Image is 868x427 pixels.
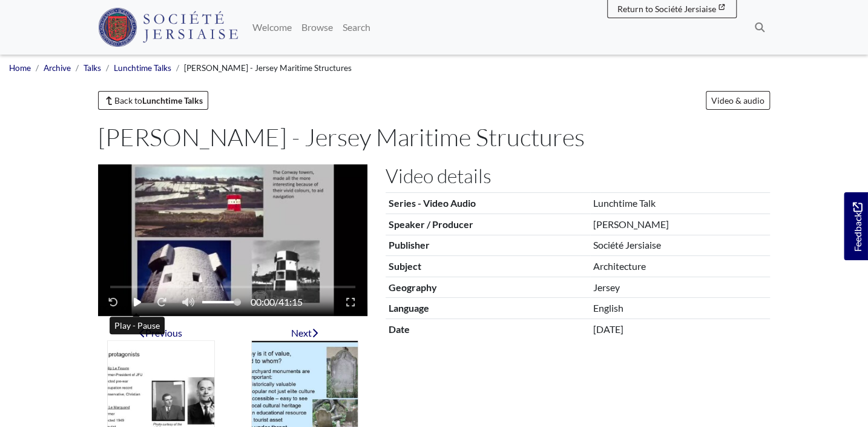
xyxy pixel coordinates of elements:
th: Subject [386,256,590,277]
td: Société Jersiaise [590,235,770,256]
a: Talks [84,63,101,73]
th: Date [386,318,590,339]
span: Feedback [850,202,864,251]
span: Volume [202,297,241,307]
th: Geography [386,277,590,298]
th: Speaker / Producer [386,213,590,235]
button: Play - Pause [126,291,149,314]
a: Home [9,63,31,73]
button: Fast-forward 10 seconds [149,291,174,314]
button: Enter Fullscreen - Exit Fullscreen [338,291,363,314]
td: Architecture [590,256,770,277]
a: Browse [297,15,338,39]
a: Lunchtime Talks [114,63,171,73]
span: [PERSON_NAME] - Jersey Maritime Structures [184,63,352,73]
a: Video & audio [706,91,770,110]
span: 41:15 [278,296,303,308]
strong: Lunchtime Talks [142,95,203,106]
span: / [251,295,303,309]
td: Jersey [590,277,770,298]
h2: Video details [386,164,770,187]
td: Lunchtime Talk [590,193,770,214]
td: English [590,298,770,319]
td: [DATE] [590,318,770,339]
th: Publisher [386,235,590,256]
th: Series - Video Audio [386,193,590,214]
div: Play - Pause [110,317,165,334]
a: Back toLunchtime Talks [98,91,208,110]
a: Search [338,15,375,39]
th: Language [386,298,590,319]
div: Next [251,326,359,340]
figure: Video player [98,164,367,316]
a: Would you like to provide feedback? [844,192,868,260]
span: 00:00 [251,296,275,308]
a: Archive [44,63,71,73]
button: Rewind 10 seconds [100,291,126,314]
span: Return to Société Jersiaise [617,4,716,14]
img: Société Jersiaise [98,8,238,47]
button: Mute - Unmute [174,291,202,314]
a: Welcome [248,15,297,39]
a: Société Jersiaise logo [98,5,238,50]
td: [PERSON_NAME] [590,213,770,235]
h1: [PERSON_NAME] - Jersey Maritime Structures [98,123,765,152]
div: Previous [107,326,215,340]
